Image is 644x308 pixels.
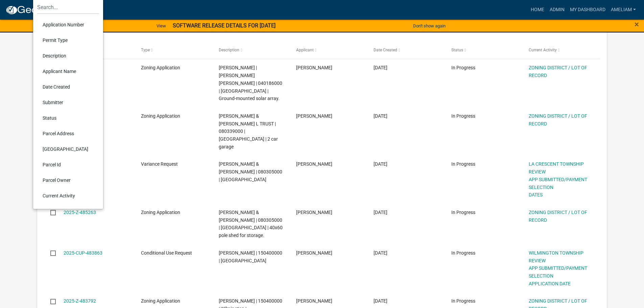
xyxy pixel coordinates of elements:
[219,48,239,52] span: Description
[37,141,99,157] li: [GEOGRAPHIC_DATA]
[374,65,387,70] span: 10/07/2025
[374,48,397,52] span: Date Created
[296,210,332,215] span: James Veglahn
[141,161,178,167] span: Variance Request
[290,42,367,58] datatable-header-cell: Applicant
[529,48,557,52] span: Current Activity
[296,298,332,304] span: Gerald Ladsten
[154,20,169,31] a: View
[296,48,314,52] span: Applicant
[529,161,584,174] a: LA CRESCENT TOWNSHIP REVIEW
[37,95,99,110] li: Submitter
[451,250,475,256] span: In Progress
[37,0,99,14] input: Search...
[529,65,587,78] a: ZONING DISTRICT / LOT OF RECORD
[37,126,99,141] li: Parcel Address
[135,42,212,58] datatable-header-cell: Type
[547,3,567,16] a: Admin
[374,210,387,215] span: 09/29/2025
[64,210,96,215] a: 2025-Z-485263
[451,210,475,215] span: In Progress
[529,250,583,263] a: WILMINGTON TOWNSHIP REVIEW
[219,161,282,182] span: VEGLAHN,JAMES W & CHERYL | 080305000 | La Crescent
[374,113,387,119] span: 10/03/2025
[522,42,600,58] datatable-header-cell: Current Activity
[529,281,571,286] a: APPLICATION DATE
[635,20,639,28] button: Close
[567,3,608,16] a: My Dashboard
[37,79,99,95] li: Date Created
[529,192,543,197] a: DATES
[37,110,99,126] li: Status
[451,113,475,119] span: In Progress
[296,250,332,256] span: Gerald Ladsten
[367,42,445,58] datatable-header-cell: Date Created
[37,64,99,79] li: Applicant Name
[529,177,587,190] a: APP SUBMITTED/PAYMENT SELECTION
[141,113,180,119] span: Zoning Application
[37,188,99,204] li: Current Activity
[296,161,332,167] span: James Veglahn
[173,22,276,29] strong: SOFTWARE RELEASE DETAILS FOR [DATE]
[37,48,99,64] li: Description
[528,3,547,16] a: Home
[219,210,283,238] span: VEGLAHN,JAMES W & CHERYL | 080305000 | La Crescent | 40x60 pole shed for storage.
[374,250,387,256] span: 09/25/2025
[37,172,99,188] li: Parcel Owner
[410,20,448,31] button: Don't show again
[451,65,475,70] span: In Progress
[141,48,150,52] span: Type
[529,113,587,126] a: ZONING DISTRICT / LOT OF RECORD
[445,42,522,58] datatable-header-cell: Status
[529,265,587,279] a: APP SUBMITTED/PAYMENT SELECTION
[37,32,99,48] li: Permit Type
[64,298,96,304] a: 2025-Z-483792
[635,20,639,29] span: ×
[37,157,99,172] li: Parcel Id
[64,250,102,256] a: 2025-CUP-483863
[141,250,192,256] span: Conditional Use Request
[296,65,332,70] span: Steven Zieke
[296,113,332,119] span: Anthony Miller
[608,3,639,16] a: AmeliaM
[451,48,463,52] span: Status
[451,161,475,167] span: In Progress
[529,210,587,223] a: ZONING DISTRICT / LOT OF RECORD
[219,250,282,263] span: LADSTEN,GERALD | 150400000 | Wilmington
[37,17,99,32] li: Application Number
[451,298,475,304] span: In Progress
[219,65,282,101] span: ZIEKE,STEVEN M | ELIZABETH M DOLDER ZIEKE | 040186000 | Crooked Creek | Ground-mounted solar array.
[212,42,289,58] datatable-header-cell: Description
[141,298,180,304] span: Zoning Application
[141,210,180,215] span: Zoning Application
[219,113,278,149] span: WINSKY,DAVID W & JUDY L TRUST | 080339000 | La Crescent | 2 car garage
[374,161,387,167] span: 09/29/2025
[141,65,180,70] span: Zoning Application
[374,298,387,304] span: 09/25/2025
